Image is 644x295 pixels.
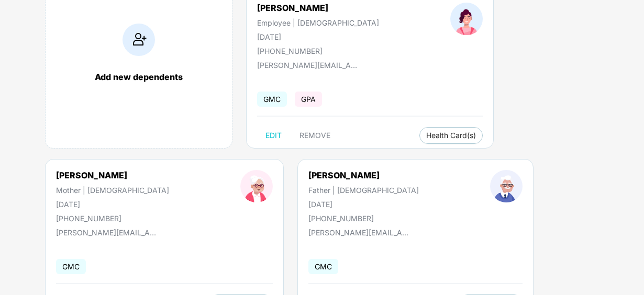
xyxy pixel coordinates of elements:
div: [PHONE_NUMBER] [308,214,419,223]
div: [PERSON_NAME] [308,170,419,180]
img: profileImage [450,3,483,35]
div: [DATE] [56,200,169,209]
img: profileImage [490,170,523,202]
div: [DATE] [308,200,419,209]
span: GMC [257,92,287,107]
img: addIcon [123,24,155,56]
img: profileImage [240,170,273,202]
div: [PHONE_NUMBER] [257,47,379,55]
div: [PERSON_NAME][EMAIL_ADDRESS][PERSON_NAME][DOMAIN_NAME] [308,228,413,237]
div: Father | [DEMOGRAPHIC_DATA] [308,186,419,195]
span: EDIT [265,131,282,140]
div: Add new dependents [56,72,221,82]
span: GPA [295,92,322,107]
span: REMOVE [299,131,330,140]
button: REMOVE [291,127,339,144]
span: Health Card(s) [426,133,476,138]
div: [DATE] [257,32,379,41]
span: GMC [56,259,86,274]
div: [PERSON_NAME][EMAIL_ADDRESS][PERSON_NAME][DOMAIN_NAME] [56,228,161,237]
div: Mother | [DEMOGRAPHIC_DATA] [56,186,169,195]
span: GMC [308,259,338,274]
div: [PERSON_NAME] [56,170,169,180]
div: [PERSON_NAME][EMAIL_ADDRESS][PERSON_NAME][DOMAIN_NAME] [257,61,362,70]
button: EDIT [257,127,290,144]
div: [PERSON_NAME] [257,3,379,13]
button: Health Card(s) [419,127,483,144]
div: [PHONE_NUMBER] [56,214,169,223]
div: Employee | [DEMOGRAPHIC_DATA] [257,18,379,27]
